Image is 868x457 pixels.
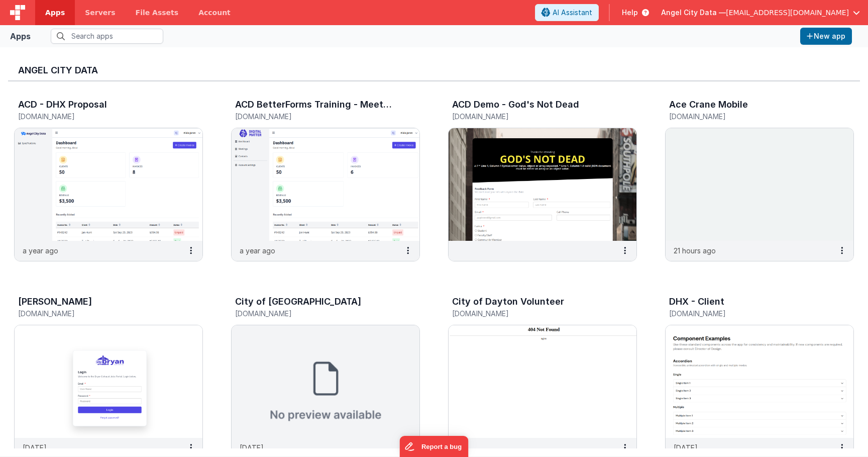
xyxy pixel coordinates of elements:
h5: [DOMAIN_NAME] [452,113,612,120]
h3: City of [GEOGRAPHIC_DATA] [235,297,361,307]
span: AI Assistant [553,8,592,18]
h3: ACD - DHX Proposal [18,100,107,110]
p: a year ago [23,245,58,256]
h3: [PERSON_NAME] [18,297,92,307]
h5: [DOMAIN_NAME] [669,310,829,317]
p: a year ago [240,245,275,256]
h5: [DOMAIN_NAME] [18,310,178,317]
span: [EMAIL_ADDRESS][DOMAIN_NAME] [726,8,849,18]
button: Angel City Data — [EMAIL_ADDRESS][DOMAIN_NAME] [661,8,860,18]
span: Angel City Data — [661,8,726,18]
p: [DATE] [240,442,264,453]
h3: Angel City Data [18,65,850,75]
span: Help [622,8,638,18]
p: 21 hours ago [674,245,716,256]
p: [DATE] [674,442,698,453]
iframe: Marker.io feedback button [400,436,469,457]
h3: DHX - Client [669,297,724,307]
h3: ACD Demo - God's Not Dead [452,100,579,110]
div: Apps [10,30,31,42]
h5: [DOMAIN_NAME] [452,310,612,317]
p: [DATE] [23,442,47,453]
button: AI Assistant [535,4,599,21]
h3: City of Dayton Volunteer [452,297,564,307]
h5: [DOMAIN_NAME] [669,113,829,120]
h5: [DOMAIN_NAME] [18,113,178,120]
span: File Assets [136,8,179,18]
h3: Ace Crane Mobile [669,100,748,110]
h5: [DOMAIN_NAME] [235,310,395,317]
span: Servers [85,8,115,18]
button: New app [800,28,852,45]
h3: ACD BetterForms Training - Meetings [235,100,392,110]
span: Apps [45,8,65,18]
h5: [DOMAIN_NAME] [235,113,395,120]
input: Search apps [51,29,163,44]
